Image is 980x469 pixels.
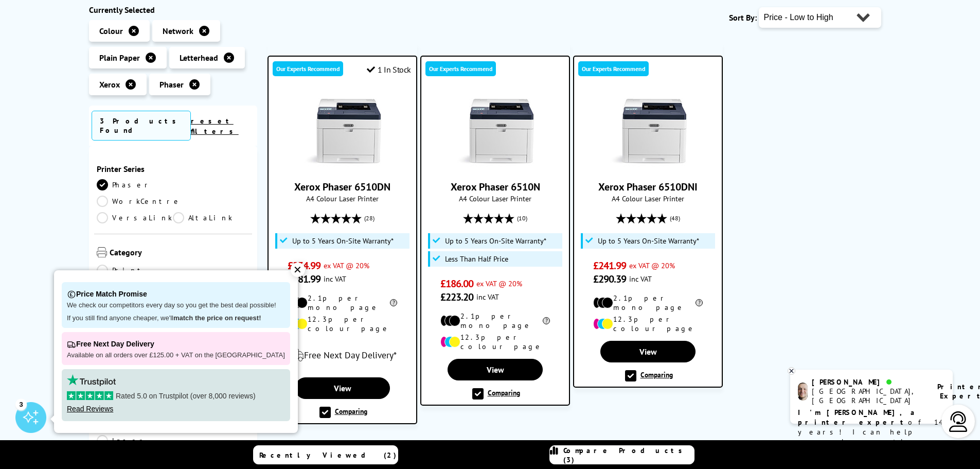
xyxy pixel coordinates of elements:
span: Compare Products (3) [563,446,694,464]
li: 2.1p per mono page [288,293,398,312]
a: Laser [97,435,173,446]
div: [PERSON_NAME] [812,377,924,387]
span: £281.99 [288,272,321,286]
div: Our Experts Recommend [425,61,496,76]
span: A4 Colour Laser Printer [426,194,564,203]
img: ashley-livechat.png [798,383,808,401]
span: inc VAT [324,274,346,284]
a: VersaLink [97,212,173,223]
span: £234.99 [288,259,321,272]
li: 2.1p per mono page [593,293,703,312]
span: Plain Paper [99,53,140,63]
p: If you still find anyone cheaper, we'll [67,314,285,323]
strong: match the price on request! [173,314,261,322]
span: Printer Series [97,164,250,174]
a: Compare Products (3) [549,445,694,464]
div: Our Experts Recommend [578,61,649,76]
span: inc VAT [629,274,652,284]
span: (10) [517,209,527,228]
div: Our Experts Recommend [273,61,343,76]
a: AltaLink [173,212,250,223]
span: (28) [364,209,375,228]
a: Xerox Phaser 6510N [451,180,540,194]
img: Xerox Phaser 6510DN [304,93,381,170]
span: Category [110,247,250,259]
a: Phaser [97,179,173,190]
a: Xerox Phaser 6510DNI [610,162,687,172]
div: 1 In Stock [367,64,411,75]
span: £290.39 [593,272,627,286]
span: £186.00 [440,277,474,290]
li: 12.3p per colour page [440,333,550,351]
img: trustpilot rating [67,374,116,386]
span: ex VAT @ 20% [629,260,675,270]
p: Free Next Day Delivery [67,337,285,351]
a: reset filters [191,116,239,136]
a: View [600,341,696,362]
p: Price Match Promise [67,287,285,301]
div: 3 [15,398,27,410]
span: ex VAT @ 20% [324,260,369,270]
a: Xerox Phaser 6510N [457,162,534,172]
span: ex VAT @ 20% [476,279,522,288]
li: 12.3p per colour page [288,315,398,333]
a: Xerox Phaser 6510DN [294,180,390,194]
span: Recently Viewed (2) [259,450,397,460]
span: Letterhead [180,53,218,63]
div: Currently Selected [89,5,258,15]
a: Print Only [97,265,173,287]
div: modal_delivery [274,341,411,370]
label: Comparing [472,388,520,399]
span: Network [163,26,193,36]
span: Xerox [99,79,120,90]
span: A4 Colour Laser Printer [274,194,411,203]
img: user-headset-light.svg [948,411,969,432]
a: WorkCentre [97,196,182,207]
p: of 14 years! I can help you choose the right product [798,408,945,457]
p: Available on all orders over £125.00 + VAT on the [GEOGRAPHIC_DATA] [67,351,285,360]
label: Comparing [625,370,673,381]
img: Xerox Phaser 6510N [457,93,534,170]
a: View [448,359,543,380]
li: 2.1p per mono page [440,311,550,330]
span: £223.20 [440,290,474,304]
img: Category [97,247,107,257]
img: stars-5.svg [67,391,113,400]
div: ✕ [291,263,305,277]
p: We check our competitors every day so you get the best deal possible! [67,301,285,310]
span: A4 Colour Laser Printer [579,194,717,203]
img: Xerox Phaser 6510DNI [610,93,687,170]
span: 3 Products Found [92,111,191,141]
p: Rated 5.0 on Trustpilot (over 8,000 reviews) [67,391,285,401]
a: Xerox Phaser 6510DNI [598,180,698,194]
a: Read Reviews [67,405,113,413]
li: 12.3p per colour page [593,315,703,333]
a: Recently Viewed (2) [253,445,398,464]
span: inc VAT [476,292,499,302]
a: Xerox Phaser 6510DN [304,162,381,172]
b: I'm [PERSON_NAME], a printer expert [798,408,918,427]
span: £241.99 [593,259,627,272]
span: Up to 5 Years On-Site Warranty* [598,237,699,245]
span: Up to 5 Years On-Site Warranty* [292,237,394,245]
span: (48) [670,209,680,228]
span: Phaser [159,79,184,90]
span: Less Than Half Price [445,255,508,263]
span: Sort By: [729,12,757,23]
div: [GEOGRAPHIC_DATA], [GEOGRAPHIC_DATA] [812,387,924,405]
a: View [295,377,390,399]
span: Up to 5 Years On-Site Warranty* [445,237,546,245]
label: Comparing [319,407,367,418]
span: Colour [99,26,123,36]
